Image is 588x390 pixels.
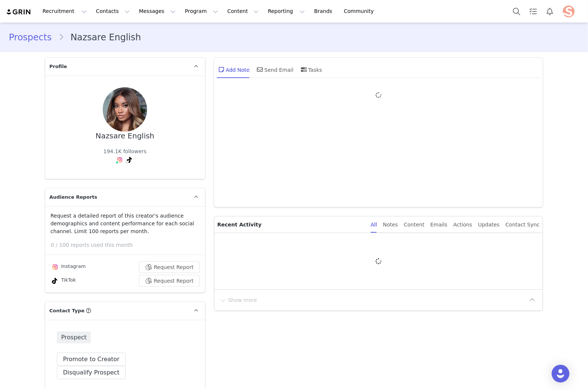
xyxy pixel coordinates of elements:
span: Contact Type [50,307,85,315]
div: Notes [383,216,398,233]
button: Profile [558,6,582,17]
a: Brands [310,3,339,20]
span: Profile [50,63,67,70]
button: Promote to Creator [57,353,126,366]
button: Messages [135,3,180,20]
p: Request a detailed report of this creator's audience demographics and content performance for eac... [51,212,200,235]
div: Instagram [51,263,86,272]
p: 0 / 100 reports used this month [51,241,205,249]
div: Add Note [217,61,250,78]
button: Notifications [542,3,558,20]
button: Search [509,3,525,20]
button: Show more [219,294,258,306]
a: Prospects [9,31,58,44]
button: Recruitment [38,3,91,20]
div: 194.1K followers [103,148,147,155]
img: f99a58a2-e820-49b2-b1c6-889a8229352e.jpeg [563,6,575,17]
span: Audience Reports [50,194,98,201]
div: Nazsare English [96,132,154,140]
div: Content [404,216,425,233]
div: TikTok [51,276,76,285]
img: instagram.svg [117,157,123,163]
button: Request Report [139,275,200,287]
div: Updates [478,216,500,233]
p: Recent Activity [217,216,365,233]
button: Disqualify Prospect [57,366,126,379]
button: Content [223,3,263,20]
img: instagram.svg [52,264,58,270]
button: Contacts [92,3,134,20]
a: Tasks [525,3,541,20]
div: Tasks [299,61,322,78]
div: All [371,216,377,233]
img: 9cf72319-8c34-4c24-910f-67b7641ac2cc--s.jpg [103,87,147,132]
div: Actions [453,216,472,233]
button: Reporting [264,3,309,20]
div: Send Email [256,61,294,78]
img: grin logo [6,9,32,16]
span: Prospect [57,332,91,343]
button: Request Report [139,261,200,273]
div: Open Intercom Messenger [552,365,570,383]
div: Contact Sync [506,216,540,233]
button: Program [180,3,222,20]
a: Community [340,3,382,20]
div: Emails [431,216,448,233]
